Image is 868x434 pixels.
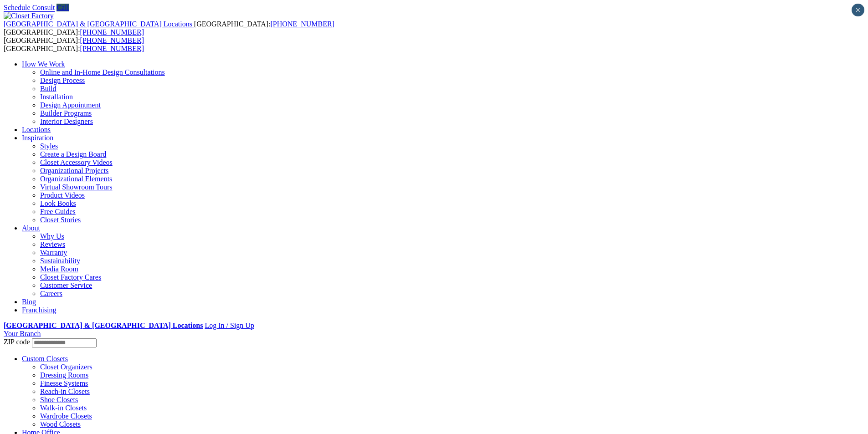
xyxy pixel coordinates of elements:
[40,150,106,158] a: Create a Design Board
[40,232,64,240] a: Why Us
[40,85,56,92] a: Build
[40,396,78,403] a: Shoe Closets
[4,322,203,329] a: [GEOGRAPHIC_DATA] & [GEOGRAPHIC_DATA] Locations
[4,338,30,346] span: ZIP code
[40,93,73,101] a: Installation
[852,4,864,16] button: Close
[40,109,92,117] a: Builder Programs
[40,199,76,207] a: Look Books
[40,77,85,84] a: Design Process
[40,240,65,248] a: Reviews
[4,20,192,28] span: [GEOGRAPHIC_DATA] & [GEOGRAPHIC_DATA] Locations
[80,28,144,36] a: [PHONE_NUMBER]
[40,167,108,174] a: Organizational Projects
[40,412,92,420] a: Wardrobe Closets
[40,420,81,428] a: Wood Closets
[22,60,65,68] a: How We Work
[40,404,87,412] a: Walk-in Closets
[4,36,144,52] span: [GEOGRAPHIC_DATA]: [GEOGRAPHIC_DATA]:
[22,126,51,133] a: Locations
[40,371,88,379] a: Dressing Rooms
[270,20,334,28] a: [PHONE_NUMBER]
[80,45,144,52] a: [PHONE_NUMBER]
[40,273,101,281] a: Closet Factory Cares
[22,298,36,306] a: Blog
[22,355,68,363] a: Custom Closets
[22,306,56,314] a: Franchising
[40,142,58,150] a: Styles
[40,281,92,289] a: Customer Service
[205,322,254,329] a: Log In / Sign Up
[40,249,67,256] a: Warranty
[40,158,113,166] a: Closet Accessory Videos
[80,36,144,44] a: [PHONE_NUMBER]
[40,388,90,395] a: Reach-in Closets
[40,117,93,125] a: Interior Designers
[22,224,40,232] a: About
[40,68,165,76] a: Online and In-Home Design Consultations
[40,101,101,109] a: Design Appointment
[40,265,78,273] a: Media Room
[4,330,41,337] a: Your Branch
[4,20,194,28] a: [GEOGRAPHIC_DATA] & [GEOGRAPHIC_DATA] Locations
[40,257,80,265] a: Sustainability
[4,4,55,11] a: Schedule Consult
[40,191,85,199] a: Product Videos
[4,20,334,36] span: [GEOGRAPHIC_DATA]: [GEOGRAPHIC_DATA]:
[40,183,113,191] a: Virtual Showroom Tours
[40,379,88,387] a: Finesse Systems
[4,12,54,20] img: Closet Factory
[40,290,62,297] a: Careers
[40,175,112,183] a: Organizational Elements
[32,338,97,347] input: Enter your Zip code
[40,363,92,371] a: Closet Organizers
[56,4,69,11] a: Call
[40,216,81,224] a: Closet Stories
[40,208,76,215] a: Free Guides
[22,134,53,142] a: Inspiration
